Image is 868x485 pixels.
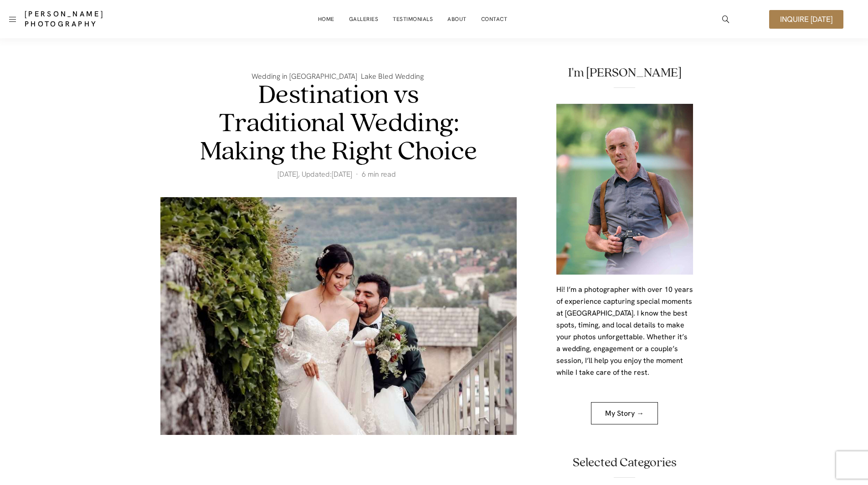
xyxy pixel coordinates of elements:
h2: I'm [PERSON_NAME] [556,66,693,79]
a: Home [318,10,334,28]
a: Testimonials [393,10,433,28]
img: Destination vs Traditional Wedding: Making the Right Choice [160,197,517,435]
p: Hi! I’m a photographer with over 10 years of experience capturing special moments at [GEOGRAPHIC_... [556,284,693,378]
a: Wedding in [GEOGRAPHIC_DATA] [252,71,359,82]
a: About [447,10,467,28]
a: Inquire [DATE] [769,10,843,29]
h1: Destination vs Traditional Wedding: Making the Right Choice [197,82,480,166]
time: [DATE] [332,169,352,179]
h2: Selected Categories [556,456,693,469]
span: 6 min read [362,170,396,179]
span: Inquire [DATE] [780,15,832,23]
a: Galleries [349,10,379,28]
time: [DATE] [277,169,298,179]
a: Lake Bled Wedding [359,71,426,82]
a: Contact [481,10,508,28]
span: My Story → [605,409,644,417]
a: My Story → [591,402,658,424]
a: icon-magnifying-glass34 [718,11,734,27]
span: , Updated: [277,170,358,179]
a: [PERSON_NAME] Photography [25,9,172,29]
